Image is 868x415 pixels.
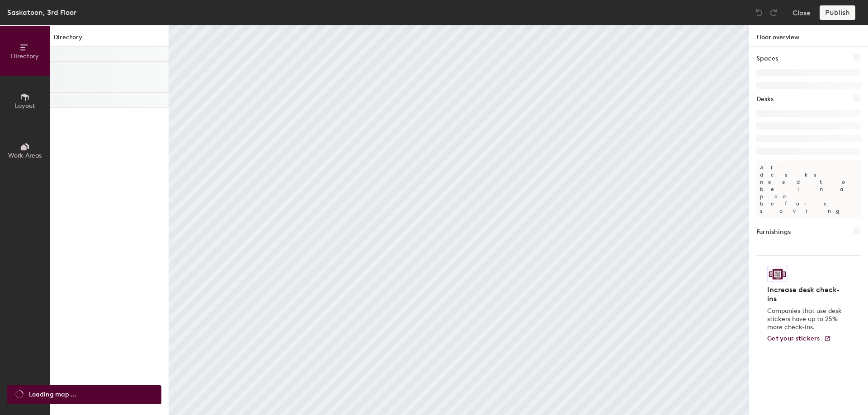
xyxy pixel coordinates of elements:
[15,102,35,110] span: Layout
[756,227,791,237] h1: Furnishings
[11,52,39,60] span: Directory
[7,7,76,18] div: Saskatoon, 3rd Floor
[767,335,820,342] span: Get your stickers
[50,33,169,47] h1: Directory
[755,8,764,17] img: Undo
[749,25,868,47] h1: Floor overview
[756,160,861,218] p: All desks need to be in a pod before saving
[767,335,831,343] a: Get your stickers
[767,266,788,282] img: Sticker logo
[8,152,42,159] span: Work Areas
[169,25,749,415] canvas: Map
[767,307,844,331] p: Companies that use desk stickers have up to 25% more check-ins.
[767,285,844,303] h4: Increase desk check-ins
[29,390,76,400] span: Loading map ...
[793,5,811,20] button: Close
[756,94,774,104] h1: Desks
[769,8,778,17] img: Redo
[756,54,778,64] h1: Spaces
